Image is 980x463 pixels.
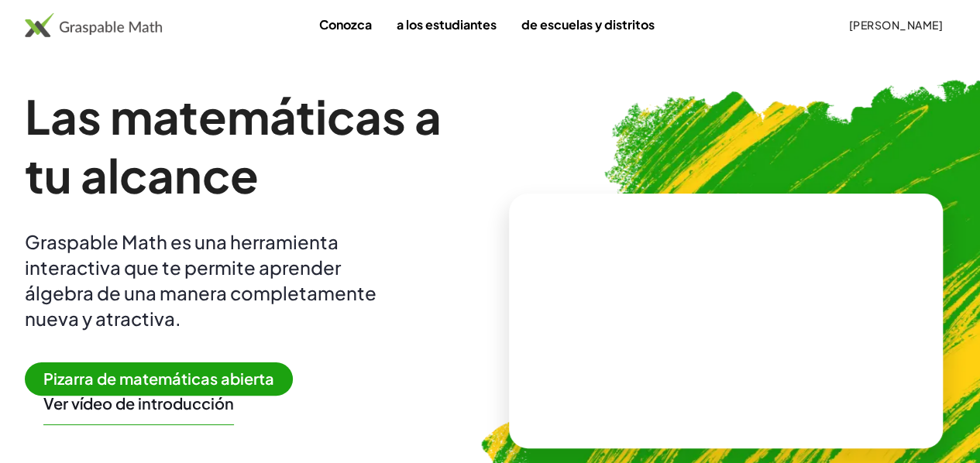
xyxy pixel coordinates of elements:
a: Conozca [306,10,383,39]
font: Ver vídeo de introducción [43,393,234,413]
button: Ver vídeo de introducción [43,393,234,413]
font: [PERSON_NAME] [849,18,943,32]
font: Graspable Math es una herramienta interactiva que te permite aprender álgebra de una manera compl... [25,230,377,330]
font: Pizarra de matemáticas abierta [43,369,274,388]
font: de escuelas y distritos [521,16,654,33]
font: Conozca [318,16,371,33]
button: [PERSON_NAME] [836,11,955,39]
a: a los estudiantes [383,10,508,39]
font: Las matemáticas a tu alcance [25,87,442,204]
a: de escuelas y distritos [508,10,666,39]
video: ¿Qué es esto? Es notación matemática dinámica. Esta notación desempeña un papel fundamental en có... [610,262,842,379]
a: Pizarra de matemáticas abierta [25,372,305,388]
font: a los estudiantes [396,16,496,33]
